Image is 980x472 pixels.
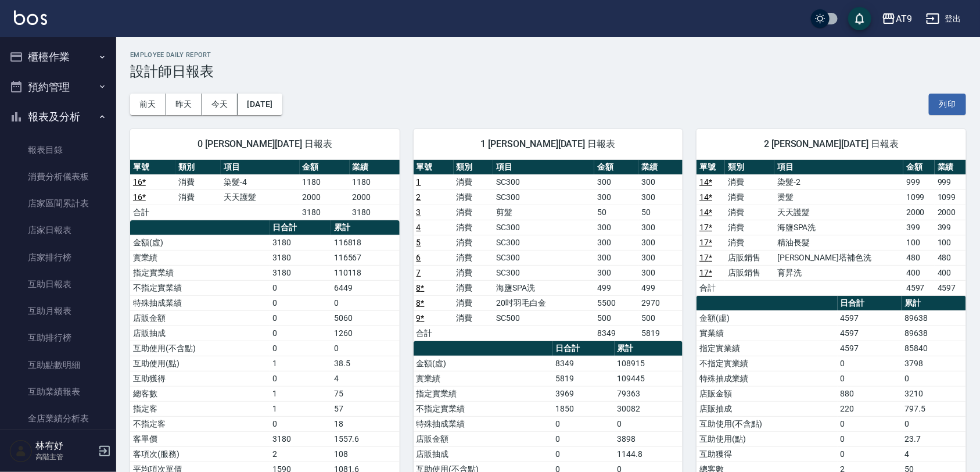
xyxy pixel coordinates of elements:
th: 累計 [331,220,400,235]
img: Person [9,439,33,463]
td: SC300 [493,235,594,250]
td: 5819 [638,326,683,341]
td: 消費 [454,189,494,205]
td: 0 [270,341,331,356]
td: 不指定實業績 [697,356,837,371]
th: 業績 [350,160,400,175]
td: 指定實業績 [130,265,270,280]
td: 0 [270,310,331,326]
td: 消費 [725,220,774,235]
td: 客項次(服務) [130,446,270,462]
td: 1 [270,356,331,371]
td: 消費 [454,310,494,326]
th: 類別 [454,160,494,175]
th: 日合計 [553,341,615,356]
td: 89638 [902,310,966,326]
a: 店家排行榜 [5,244,112,271]
a: 全店業績分析表 [5,405,112,432]
td: 育昇洗 [774,265,903,280]
td: 116818 [331,235,400,250]
td: 1557.6 [331,431,400,446]
td: 消費 [725,235,774,250]
td: 999 [903,174,935,189]
button: 登出 [921,8,966,30]
button: 今天 [202,94,238,115]
td: 110118 [331,265,400,280]
th: 項目 [493,160,594,175]
td: 5819 [553,371,615,386]
td: 0 [331,341,400,356]
td: 50 [638,205,683,220]
button: [DATE] [238,94,282,115]
td: 4597 [838,326,902,341]
td: 不指定實業績 [414,401,553,416]
td: SC300 [493,189,594,205]
td: 8349 [553,356,615,371]
td: 300 [638,265,683,280]
th: 金額 [903,160,935,175]
td: 0 [838,356,902,371]
div: AT9 [896,12,912,26]
td: 合計 [130,205,175,220]
th: 日合計 [838,296,902,311]
td: 300 [594,189,638,205]
td: 消費 [454,235,494,250]
td: 4597 [935,280,966,295]
td: 互助使用(不含點) [697,416,837,431]
td: 消費 [725,174,774,189]
td: 20吋羽毛白金 [493,295,594,310]
td: 108915 [615,356,683,371]
th: 項目 [774,160,903,175]
td: 116567 [331,250,400,265]
td: 店販抽成 [414,446,553,462]
button: AT9 [877,7,917,31]
a: 7 [417,268,421,277]
td: 300 [594,220,638,235]
td: 消費 [454,174,494,189]
td: 0 [902,371,966,386]
td: 0 [838,416,902,431]
td: 500 [638,310,683,326]
td: 店販銷售 [725,265,774,280]
td: 23.7 [902,431,966,446]
a: 互助業績報表 [5,378,112,405]
td: 指定客 [130,401,270,416]
td: 店販金額 [697,386,837,401]
td: 金額(虛) [130,235,270,250]
th: 累計 [902,296,966,311]
td: 399 [903,220,935,235]
td: 100 [903,235,935,250]
td: [PERSON_NAME]塔補色洗 [774,250,903,265]
span: 2 [PERSON_NAME][DATE] 日報表 [710,138,952,150]
button: 列印 [929,94,966,115]
th: 類別 [175,160,221,175]
td: 1099 [935,189,966,205]
td: 6449 [331,280,400,295]
td: 互助使用(不含點) [130,341,270,356]
td: 79363 [615,386,683,401]
td: SC300 [493,174,594,189]
td: 消費 [454,250,494,265]
td: 499 [594,280,638,295]
th: 單號 [130,160,175,175]
td: 4 [902,446,966,462]
td: 店販抽成 [697,401,837,416]
td: 108 [331,446,400,462]
td: 總客數 [130,386,270,401]
td: 300 [638,220,683,235]
img: Logo [14,10,47,25]
a: 3 [417,208,421,217]
td: 300 [638,235,683,250]
td: 客單價 [130,431,270,446]
td: 指定實業績 [414,386,553,401]
td: 500 [594,310,638,326]
span: 0 [PERSON_NAME][DATE] 日報表 [144,138,386,150]
td: 1 [270,386,331,401]
th: 金額 [594,160,638,175]
td: 金額(虛) [414,356,553,371]
td: 1260 [331,326,400,341]
td: 75 [331,386,400,401]
td: 染髮-2 [774,174,903,189]
a: 店家區間累計表 [5,190,112,217]
td: 互助獲得 [130,371,270,386]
